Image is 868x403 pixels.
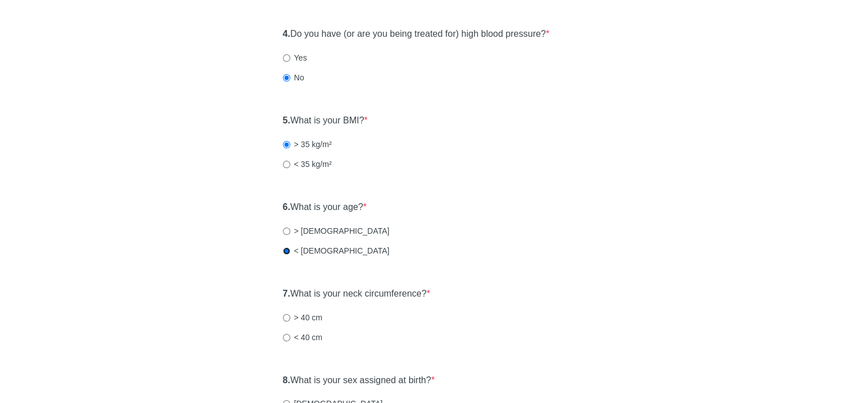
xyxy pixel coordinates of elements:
[283,52,307,63] label: Yes
[283,375,290,385] strong: 8.
[283,54,290,62] input: Yes
[283,141,290,148] input: > 35 kg/m²
[283,314,290,321] input: > 40 cm
[283,288,431,301] label: What is your neck circumference?
[283,74,290,82] input: No
[283,225,390,237] label: > [DEMOGRAPHIC_DATA]
[283,115,290,125] strong: 5.
[283,161,290,168] input: < 35 kg/m²
[283,72,304,83] label: No
[283,334,290,341] input: < 40 cm
[283,245,390,256] label: < [DEMOGRAPHIC_DATA]
[283,201,367,214] label: What is your age?
[283,312,323,323] label: > 40 cm
[283,158,332,170] label: < 35 kg/m²
[283,228,290,235] input: > [DEMOGRAPHIC_DATA]
[283,29,290,38] strong: 4.
[283,28,549,41] label: Do you have (or are you being treated for) high blood pressure?
[283,332,323,343] label: < 40 cm
[283,374,435,387] label: What is your sex assigned at birth?
[283,114,368,127] label: What is your BMI?
[283,139,332,150] label: > 35 kg/m²
[283,247,290,255] input: < [DEMOGRAPHIC_DATA]
[283,202,290,212] strong: 6.
[283,289,290,298] strong: 7.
